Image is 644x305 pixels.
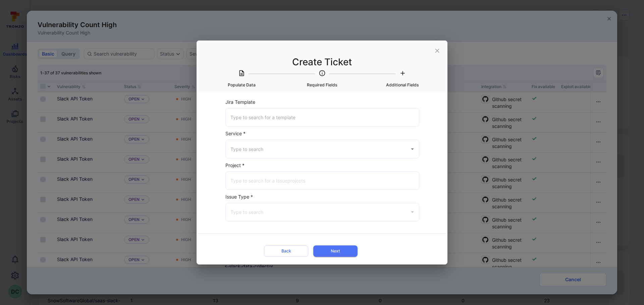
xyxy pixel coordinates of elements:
input: Type to search [229,206,406,218]
h2: Create Ticket [197,41,447,92]
button: close [430,43,445,58]
button: Open [408,145,417,153]
span: Required Fields [284,82,360,88]
div: ticket field [225,161,419,193]
label: Project * [225,162,419,169]
input: Type to search for a template [229,111,416,123]
button: Back [264,245,308,256]
div: ticket field [225,193,419,224]
button: Next [313,245,358,256]
input: Type to search for a Issueprojects [229,175,416,186]
span: Additional Fields [365,82,440,88]
span: Populate Data [204,82,279,88]
label: Jira Template [225,98,419,105]
div: ticket field [225,129,419,161]
label: Issue Type * [225,193,419,200]
div: ticket field [225,98,419,129]
label: Service * [225,130,419,137]
input: Type to search [229,143,406,155]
